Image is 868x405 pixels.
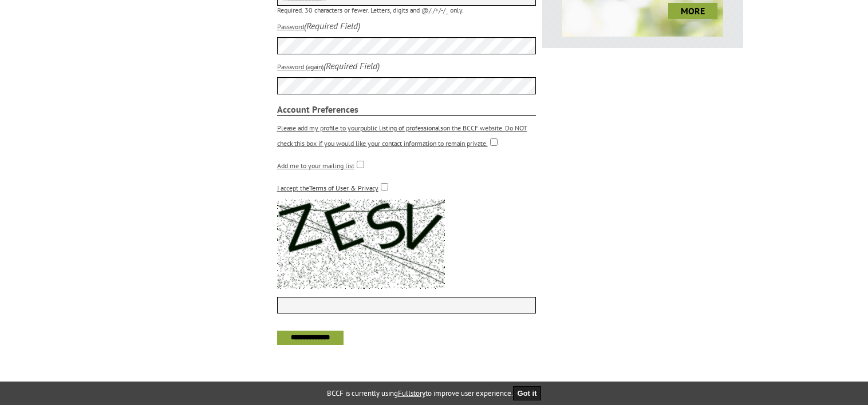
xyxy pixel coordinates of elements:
a: public listing of professionals [360,124,443,132]
img: captcha [277,200,445,289]
a: Terms of User & Privacy [309,184,378,192]
i: (Required Field) [304,20,360,31]
i: (Required Field) [323,60,380,72]
strong: Account Preferences [277,104,536,116]
button: Got it [513,386,542,400]
p: Required. 30 characters or fewer. Letters, digits and @/./+/-/_ only. [277,6,536,14]
label: Add me to your mailing list [277,161,354,170]
label: I accept the [277,184,378,192]
label: Password (again) [277,62,323,71]
label: Please add my profile to your on the BCCF website. Do NOT check this box if you would like your c... [277,124,527,148]
a: Fullstory [398,388,425,398]
label: Password [277,22,304,31]
a: more [668,3,717,19]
